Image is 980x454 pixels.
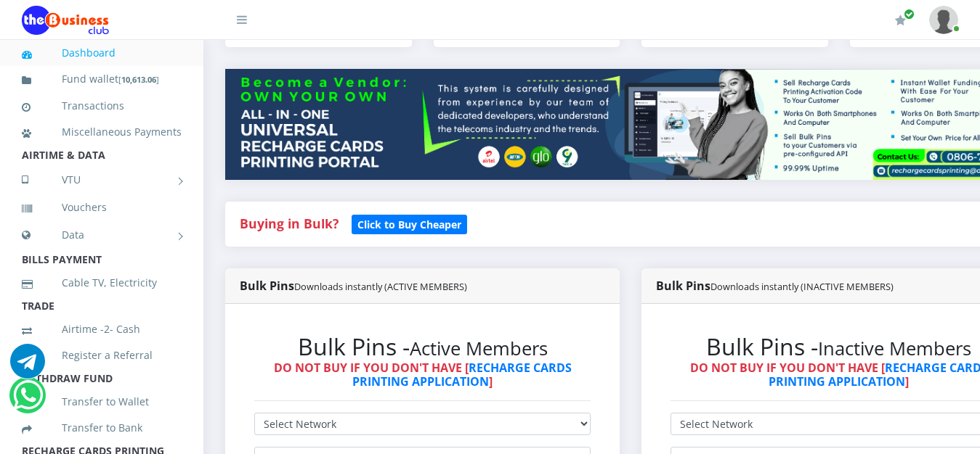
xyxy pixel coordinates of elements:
[13,389,43,413] a: Chat for support
[22,115,182,149] a: Miscellaneous Payments
[121,74,156,85] b: 10,613.06
[118,74,159,85] small: [ ]
[22,313,182,346] a: Airtime -2- Cash
[22,36,182,70] a: Dashboard
[357,218,461,231] b: Click to Buy Cheaper
[22,162,182,198] a: VTU
[10,355,45,379] a: Chat for support
[22,191,182,224] a: Vouchers
[240,278,467,294] strong: Bulk Pins
[352,215,467,232] a: Click to Buy Cheaper
[904,9,915,20] span: Renew/Upgrade Subscription
[22,217,182,253] a: Data
[656,278,894,294] strong: Bulk Pins
[294,280,467,293] small: Downloads instantly (ACTIVE MEMBERS)
[22,266,182,300] a: Cable TV, Electricity
[22,89,182,123] a: Transactions
[22,385,182,418] a: Transfer to Wallet
[929,6,958,34] img: User
[240,215,339,232] strong: Buying in Bulk?
[710,280,894,293] small: Downloads instantly (INACTIVE MEMBERS)
[818,336,971,361] small: Inactive Members
[895,15,906,26] i: Renew/Upgrade Subscription
[254,333,591,360] h2: Bulk Pins -
[410,336,548,361] small: Active Members
[22,339,182,372] a: Register a Referral
[274,360,572,389] strong: DO NOT BUY IF YOU DON'T HAVE [ ]
[22,6,109,35] img: Logo
[352,360,572,389] a: RECHARGE CARDS PRINTING APPLICATION
[22,411,182,445] a: Transfer to Bank
[22,62,182,96] a: Fund wallet[10,613.06]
